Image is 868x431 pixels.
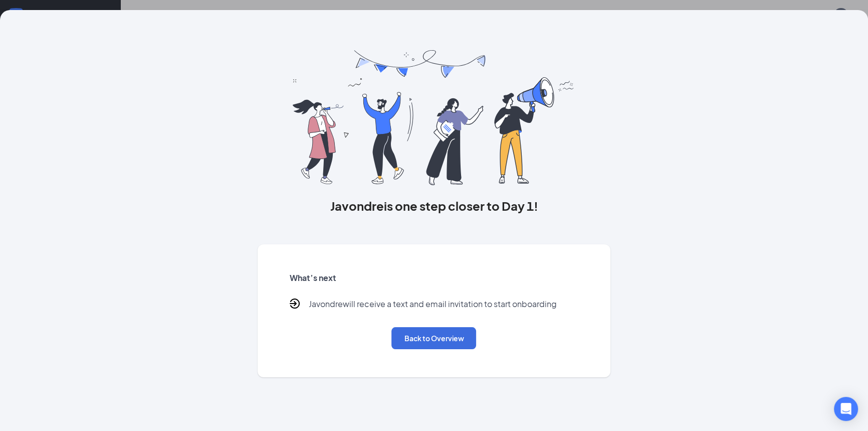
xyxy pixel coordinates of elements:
div: Open Intercom Messenger [834,397,858,421]
button: Back to Overview [391,327,476,349]
img: you are all set [293,50,575,185]
h3: Javondre is one step closer to Day 1! [258,197,610,214]
h5: What’s next [290,272,578,283]
p: Javondre will receive a text and email invitation to start onboarding [309,299,557,311]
